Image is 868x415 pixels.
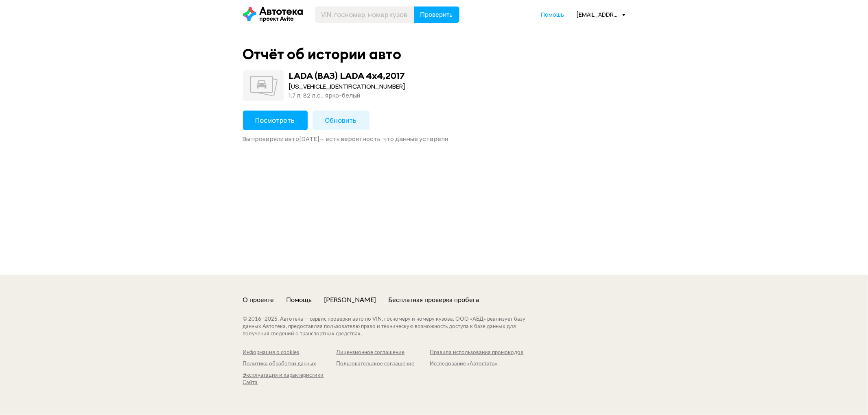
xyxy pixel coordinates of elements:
[243,372,337,387] a: Эксплуатация и характеристики Сайта
[243,46,402,63] div: Отчёт об истории авто
[243,111,308,130] button: Посмотреть
[420,11,453,18] span: Проверить
[289,91,406,100] div: 1.7 л, 82 л.c., ярко-белый
[430,361,524,368] a: Исследование «Автостата»
[243,361,337,368] a: Политика обработки данных
[541,11,564,18] span: Помощь
[337,361,430,368] a: Пользовательское соглашение
[243,316,542,338] div: © 2016– 2025 . Автотека — сервис проверки авто по VIN, госномеру и номеру кузова. ООО «АБД» реали...
[414,7,459,23] button: Проверить
[286,295,312,304] a: Помощь
[337,349,430,356] a: Лицензионное соглашение
[243,295,274,304] a: О проекте
[315,7,414,23] input: VIN, госномер, номер кузова
[289,82,406,91] div: [US_VEHICLE_IDENTIFICATION_NUMBER]
[313,111,370,130] button: Обновить
[243,135,625,143] div: Вы проверяли авто [DATE] — есть вероятность, что данные устарели.
[289,70,405,81] div: LADA (ВАЗ) LADA 4x4 , 2017
[256,116,295,125] span: Посмотреть
[243,349,337,356] a: Информация о cookies
[389,295,479,304] a: Бесплатная проверка пробега
[577,11,625,18] div: [EMAIL_ADDRESS][DOMAIN_NAME]
[325,116,357,125] span: Обновить
[324,295,376,304] a: [PERSON_NAME]
[541,11,564,19] a: Помощь
[430,349,524,356] a: Правила использования промокодов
